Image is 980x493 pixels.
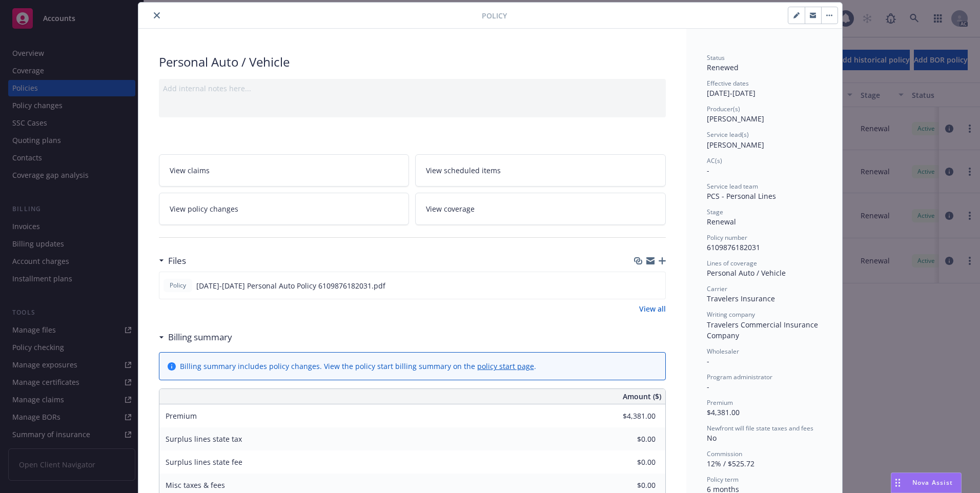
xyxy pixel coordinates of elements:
div: Billing summary [159,331,232,344]
h3: Files [168,254,186,268]
span: Travelers Commercial Insurance Company [707,320,820,340]
span: Effective dates [707,79,749,88]
span: View scheduled items [426,165,501,176]
input: 0.00 [595,432,662,447]
span: Carrier [707,284,727,293]
span: Misc taxes & fees [166,480,225,490]
span: Surplus lines state tax [166,434,242,444]
a: View claims [159,154,410,187]
span: No [707,433,717,443]
span: Program administrator [707,373,772,381]
span: [DATE]-[DATE] Personal Auto Policy 6109876182031.pdf [196,280,385,291]
span: Newfront will file state taxes and fees [707,424,813,433]
span: Travelers Insurance [707,294,775,303]
a: View coverage [415,193,666,225]
span: 12% / $525.72 [707,459,754,468]
span: Writing company [707,310,755,319]
span: Status [707,53,725,62]
span: [PERSON_NAME] [707,140,764,150]
span: Premium [707,398,733,407]
h3: Billing summary [168,331,232,344]
span: - [707,166,709,175]
span: Lines of coverage [707,259,757,268]
span: Premium [166,411,197,421]
button: close [151,9,163,22]
span: AC(s) [707,156,722,165]
span: Renewal [707,217,736,227]
span: - [707,382,709,392]
span: [PERSON_NAME] [707,114,764,124]
span: Policy number [707,233,747,242]
span: 6109876182031 [707,242,760,252]
span: View policy changes [170,203,238,214]
span: Amount ($) [623,391,661,402]
div: Files [159,254,186,268]
input: 0.00 [595,478,662,493]
span: Stage [707,208,723,216]
span: View coverage [426,203,475,214]
div: Billing summary includes policy changes. View the policy start billing summary on the . [180,361,536,372]
a: View scheduled items [415,154,666,187]
span: View claims [170,165,210,176]
span: Wholesaler [707,347,739,356]
div: Personal Auto / Vehicle [707,268,822,278]
a: View policy changes [159,193,410,225]
span: PCS - Personal Lines [707,191,776,201]
span: Policy [482,10,507,21]
span: Surplus lines state fee [166,457,242,467]
span: Service lead team [707,182,758,191]
div: Drag to move [891,473,904,492]
button: download file [636,280,644,291]
input: 0.00 [595,455,662,470]
span: Policy term [707,475,739,484]
a: policy start page [477,361,534,371]
button: Nova Assist [891,473,962,493]
span: Producer(s) [707,105,740,113]
button: preview file [652,280,661,291]
span: Nova Assist [912,478,953,487]
span: Renewed [707,63,739,72]
div: Add internal notes here... [163,83,662,94]
input: 0.00 [595,408,662,424]
a: View all [639,303,666,314]
span: Service lead(s) [707,130,749,139]
span: Policy [168,281,188,290]
div: Personal Auto / Vehicle [159,53,666,71]
span: - [707,356,709,366]
div: [DATE] - [DATE] [707,79,822,98]
span: $4,381.00 [707,407,740,417]
span: Commission [707,449,742,458]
